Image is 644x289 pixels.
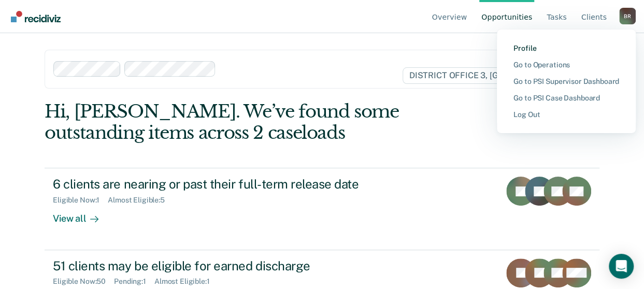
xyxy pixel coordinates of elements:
div: View all [53,205,111,225]
div: Eligible Now : 1 [53,196,108,205]
div: B R [619,8,636,24]
a: 6 clients are nearing or past their full-term release dateEligible Now:1Almost Eligible:5View all [45,168,599,250]
img: Recidiviz [11,11,61,22]
span: DISTRICT OFFICE 3, [GEOGRAPHIC_DATA] [403,67,589,84]
div: 51 clients may be eligible for earned discharge [53,258,417,273]
a: Profile [513,44,619,53]
div: Open Intercom Messenger [609,254,634,279]
a: Go to Operations [513,61,619,69]
a: Go to PSI Supervisor Dashboard [513,77,619,86]
div: Almost Eligible : 1 [154,277,218,286]
div: Profile menu [497,30,636,133]
div: Pending : 1 [114,277,154,286]
div: Almost Eligible : 5 [108,196,173,205]
a: Log Out [513,110,619,119]
button: Profile dropdown button [619,8,636,24]
a: Go to PSI Case Dashboard [513,94,619,103]
div: Hi, [PERSON_NAME]. We’ve found some outstanding items across 2 caseloads [45,101,489,143]
div: 6 clients are nearing or past their full-term release date [53,177,417,192]
div: Eligible Now : 50 [53,277,114,286]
